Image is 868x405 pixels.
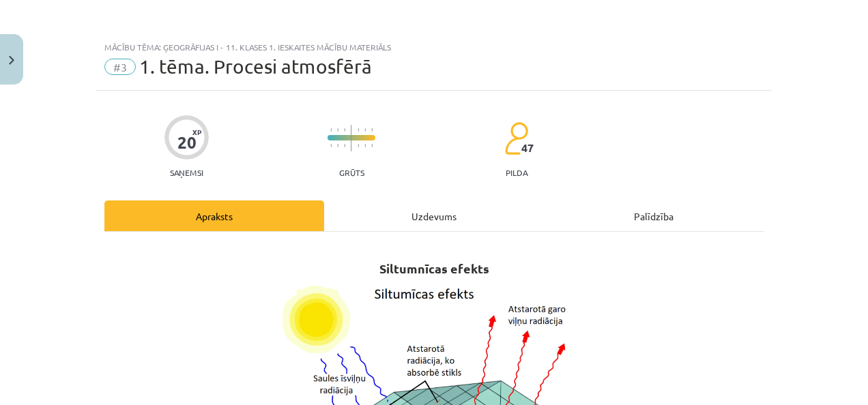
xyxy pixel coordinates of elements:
img: icon-short-line-57e1e144782c952c97e751825c79c345078a6d821885a25fce030b3d8c18986b.svg [358,144,359,147]
img: students-c634bb4e5e11cddfef0936a35e636f08e4e9abd3cc4e673bd6f9a4125e45ecb1.svg [504,121,528,155]
div: Palīdzība [544,200,764,231]
p: Saņemsi [164,168,209,177]
img: icon-short-line-57e1e144782c952c97e751825c79c345078a6d821885a25fce030b3d8c18986b.svg [330,128,332,132]
div: Mācību tēma: Ģeogrāfijas i - 11. klases 1. ieskaites mācību materiāls [104,42,764,52]
p: Grūts [339,168,364,177]
img: icon-short-line-57e1e144782c952c97e751825c79c345078a6d821885a25fce030b3d8c18986b.svg [344,128,345,132]
img: icon-short-line-57e1e144782c952c97e751825c79c345078a6d821885a25fce030b3d8c18986b.svg [337,144,338,147]
img: icon-short-line-57e1e144782c952c97e751825c79c345078a6d821885a25fce030b3d8c18986b.svg [330,144,332,147]
p: pilda [506,168,527,177]
span: 1. tēma. Procesi atmosfērā [139,55,372,78]
img: icon-long-line-d9ea69661e0d244f92f715978eff75569469978d946b2353a9bb055b3ed8787d.svg [351,125,352,151]
span: #3 [104,59,136,75]
img: icon-short-line-57e1e144782c952c97e751825c79c345078a6d821885a25fce030b3d8c18986b.svg [337,128,338,132]
img: icon-short-line-57e1e144782c952c97e751825c79c345078a6d821885a25fce030b3d8c18986b.svg [364,128,366,132]
div: 20 [177,133,197,152]
img: icon-close-lesson-0947bae3869378f0d4975bcd49f059093ad1ed9edebbc8119c70593378902aed.svg [9,56,14,65]
img: icon-short-line-57e1e144782c952c97e751825c79c345078a6d821885a25fce030b3d8c18986b.svg [371,144,373,147]
div: Apraksts [104,200,324,231]
img: icon-short-line-57e1e144782c952c97e751825c79c345078a6d821885a25fce030b3d8c18986b.svg [344,144,345,147]
span: 47 [521,142,534,154]
img: icon-short-line-57e1e144782c952c97e751825c79c345078a6d821885a25fce030b3d8c18986b.svg [371,128,373,132]
img: icon-short-line-57e1e144782c952c97e751825c79c345078a6d821885a25fce030b3d8c18986b.svg [358,128,359,132]
img: icon-short-line-57e1e144782c952c97e751825c79c345078a6d821885a25fce030b3d8c18986b.svg [364,144,366,147]
div: Uzdevums [324,200,544,231]
strong: Siltumnīcas efekts [379,260,489,276]
span: XP [192,128,201,136]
